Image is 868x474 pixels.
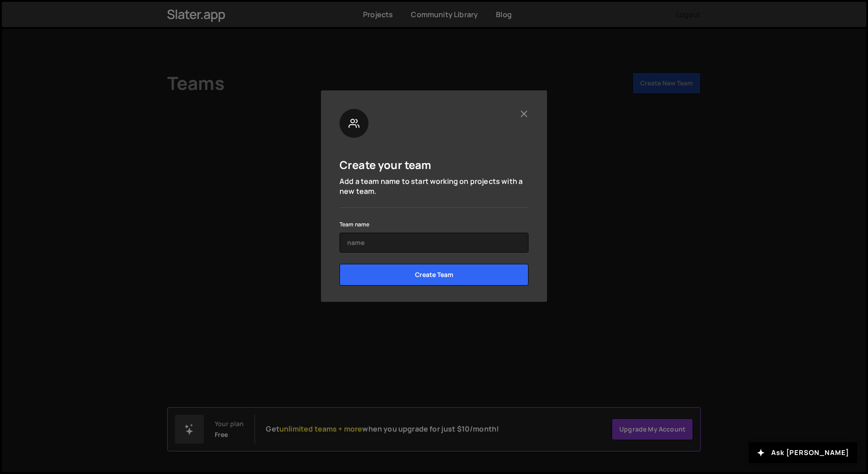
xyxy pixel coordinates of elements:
label: Team name [340,220,369,229]
input: name [340,233,528,253]
h5: Create your team [340,158,432,172]
input: Create Team [340,264,528,286]
button: Ask [PERSON_NAME] [749,442,857,463]
button: Close [519,109,528,118]
p: Add a team name to start working on projects with a new team. [340,176,528,197]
